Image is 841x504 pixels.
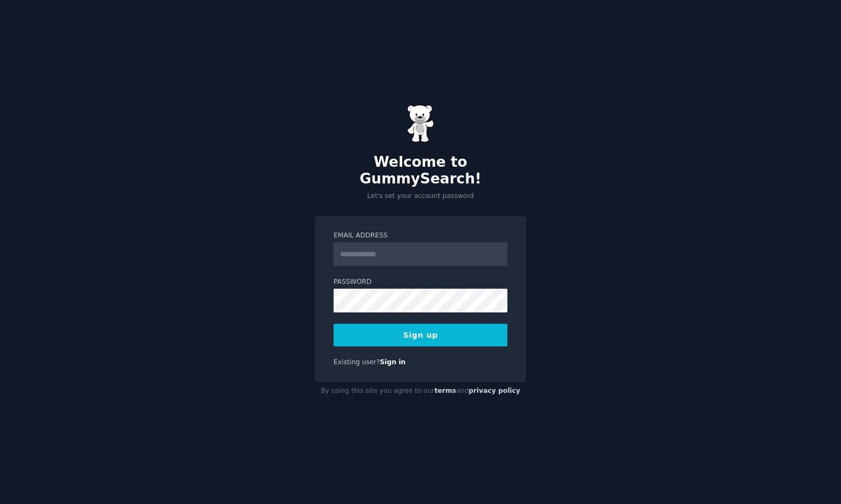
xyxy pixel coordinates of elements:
a: terms [435,387,456,394]
a: Sign in [380,358,406,366]
label: Email Address [334,231,507,241]
h2: Welcome to GummySearch! [315,154,526,188]
label: Password [334,277,507,287]
button: Sign up [334,324,507,346]
p: Let's set your account password [315,192,526,201]
span: Existing user? [334,358,380,366]
a: privacy policy [469,387,520,394]
div: By using this site you agree to our and [315,383,526,400]
img: Gummy Bear [407,105,434,142]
